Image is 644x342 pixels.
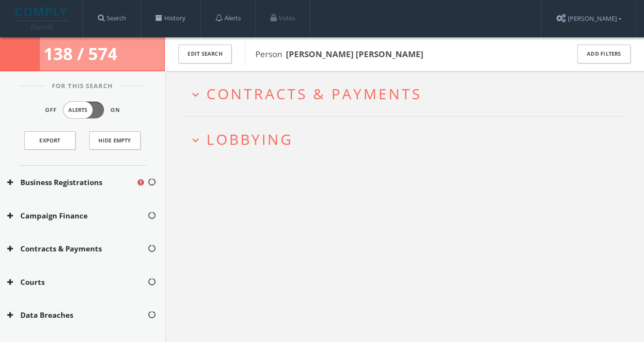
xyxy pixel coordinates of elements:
[15,7,69,30] img: illumis
[189,131,627,147] button: expand_moreLobbying
[189,86,627,102] button: expand_moreContracts & Payments
[255,48,424,60] span: Person
[45,81,120,91] span: For This Search
[286,48,424,60] b: [PERSON_NAME] [PERSON_NAME]
[45,106,57,114] span: Off
[577,45,630,63] button: Add Filters
[206,129,293,149] span: Lobbying
[178,45,232,63] button: Edit Search
[7,210,147,221] button: Campaign Finance
[189,88,202,101] i: expand_more
[7,177,136,188] button: Business Registrations
[7,243,147,254] button: Contracts & Payments
[89,131,141,150] button: Hide Empty
[7,277,147,288] button: Courts
[110,106,120,114] span: On
[206,84,422,104] span: Contracts & Payments
[189,134,202,147] i: expand_more
[7,310,147,321] button: Data Breaches
[24,131,76,150] a: Export
[44,42,121,65] span: 138 / 574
